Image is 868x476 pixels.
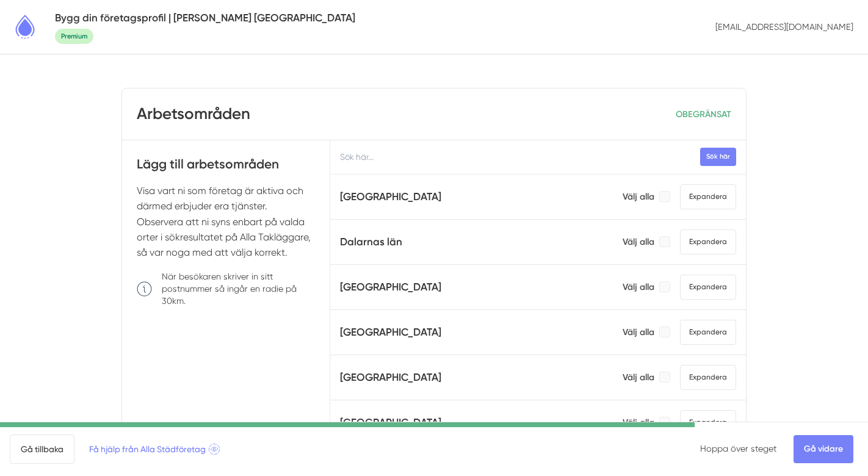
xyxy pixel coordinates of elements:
[137,103,250,125] h3: Arbetsområden
[680,184,736,209] span: Expandera
[700,148,736,165] button: Sök här
[700,444,776,453] a: Hoppa över steget
[340,189,441,205] h5: [GEOGRAPHIC_DATA]
[10,12,40,42] img: Alla Städföretag
[680,410,736,435] span: Expandera
[89,442,220,456] span: Få hjälp från Alla Städföretag
[340,279,441,295] h5: [GEOGRAPHIC_DATA]
[680,320,736,345] span: Expandera
[340,324,441,341] h5: [GEOGRAPHIC_DATA]
[137,183,315,261] p: Visa vart ni som företag är aktiva och därmed erbjuder era tjänster. Observera att ni syns enbart...
[680,275,736,300] span: Expandera
[794,435,853,463] a: Gå vidare
[623,236,654,248] p: Välj alla
[623,371,654,383] p: Välj alla
[623,326,654,338] p: Välj alla
[55,29,93,44] span: Premium
[676,109,731,120] span: OBEGRÄNSAT
[680,365,736,390] span: Expandera
[711,16,858,38] p: [EMAIL_ADDRESS][DOMAIN_NAME]
[623,281,654,293] p: Välj alla
[623,190,654,203] p: Välj alla
[340,234,402,250] h5: Dalarnas län
[330,140,746,174] input: Sök här...
[340,369,441,386] h5: [GEOGRAPHIC_DATA]
[137,155,315,182] h4: Lägg till arbetsområden
[623,416,654,428] p: Välj alla
[340,414,441,431] h5: [GEOGRAPHIC_DATA]
[680,229,736,254] span: Expandera
[10,435,74,464] a: Gå tillbaka
[162,270,315,307] p: När besökaren skriver in sitt postnummer så ingår en radie på 30km.
[55,10,355,26] h5: Bygg din företagsprofil | [PERSON_NAME] [GEOGRAPHIC_DATA]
